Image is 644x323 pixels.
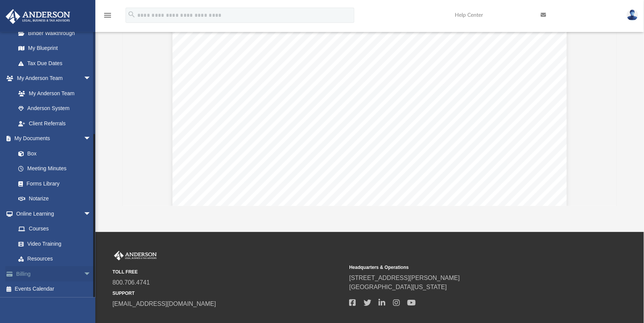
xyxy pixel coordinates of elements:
[103,11,112,20] i: menu
[11,26,103,41] a: Binder Walkthrough
[11,221,99,237] a: Courses
[84,206,99,222] span: arrow_drop_down
[5,131,99,146] a: My Documentsarrow_drop_down
[11,41,99,56] a: My Blueprint
[113,251,158,261] img: Anderson Advisors Platinum Portal
[349,264,581,271] small: Headquarters & Operations
[349,275,460,281] a: [STREET_ADDRESS][PERSON_NAME]
[11,86,95,101] a: My Anderson Team
[11,56,103,71] a: Tax Due Dates
[123,10,617,206] div: File preview
[5,266,103,281] a: Billingarrow_drop_down
[11,146,95,161] a: Box
[11,251,99,267] a: Resources
[627,10,638,21] img: User Pic
[5,206,99,221] a: Online Learningarrow_drop_down
[11,176,95,191] a: Forms Library
[11,191,99,206] a: Notarize
[113,290,344,297] small: SUPPORT
[123,10,617,206] div: Document Viewer
[349,284,447,290] a: [GEOGRAPHIC_DATA][US_STATE]
[84,266,99,282] span: arrow_drop_down
[11,116,99,131] a: Client Referrals
[113,301,216,307] a: [EMAIL_ADDRESS][DOMAIN_NAME]
[84,71,99,86] span: arrow_drop_down
[5,71,99,86] a: My Anderson Teamarrow_drop_down
[127,10,136,19] i: search
[113,279,150,286] a: 800.706.4741
[103,14,112,20] a: menu
[5,281,103,297] a: Events Calendar
[11,236,95,251] a: Video Training
[11,101,99,116] a: Anderson System
[113,269,344,275] small: TOLL FREE
[11,161,99,176] a: Meeting Minutes
[3,9,72,24] img: Anderson Advisors Platinum Portal
[84,131,99,147] span: arrow_drop_down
